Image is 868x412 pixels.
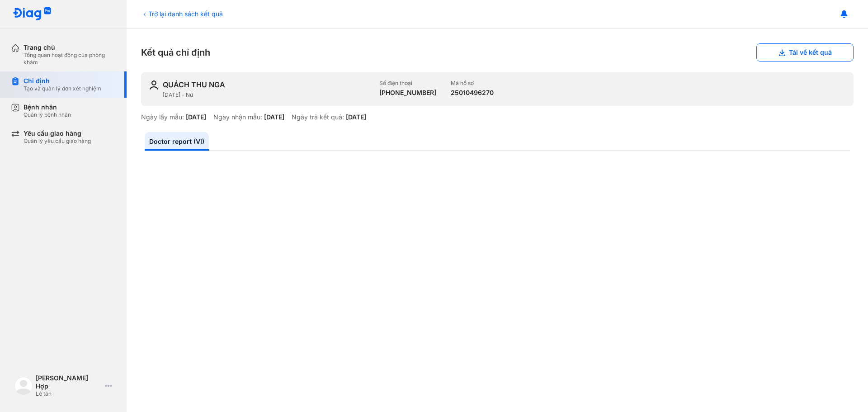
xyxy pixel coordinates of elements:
[141,43,854,62] div: Kết quả chỉ định
[451,80,494,87] div: Mã hồ sơ
[264,113,284,121] div: [DATE]
[24,103,71,111] div: Bệnh nhân
[141,9,223,19] div: Trở lại danh sách kết quả
[186,113,206,121] div: [DATE]
[24,85,101,92] div: Tạo và quản lý đơn xét nghiệm
[24,43,116,52] div: Trang chủ
[213,113,262,121] div: Ngày nhận mẫu:
[379,89,436,97] div: [PHONE_NUMBER]
[346,113,366,121] div: [DATE]
[24,137,91,145] div: Quản lý yêu cầu giao hàng
[148,80,159,90] img: user-icon
[379,80,436,87] div: Số điện thoại
[145,132,209,151] a: Doctor report (VI)
[13,7,52,21] img: logo
[24,77,101,85] div: Chỉ định
[292,113,344,121] div: Ngày trả kết quả:
[14,377,33,395] img: logo
[163,80,225,90] div: QUÁCH THU NGA
[451,89,494,97] div: 25010496270
[36,374,101,390] div: [PERSON_NAME] Hợp
[163,91,372,99] div: [DATE] - Nữ
[24,111,71,118] div: Quản lý bệnh nhân
[24,52,116,66] div: Tổng quan hoạt động của phòng khám
[756,43,854,62] button: Tải về kết quả
[141,113,184,121] div: Ngày lấy mẫu:
[24,129,91,137] div: Yêu cầu giao hàng
[36,390,101,398] div: Lễ tân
